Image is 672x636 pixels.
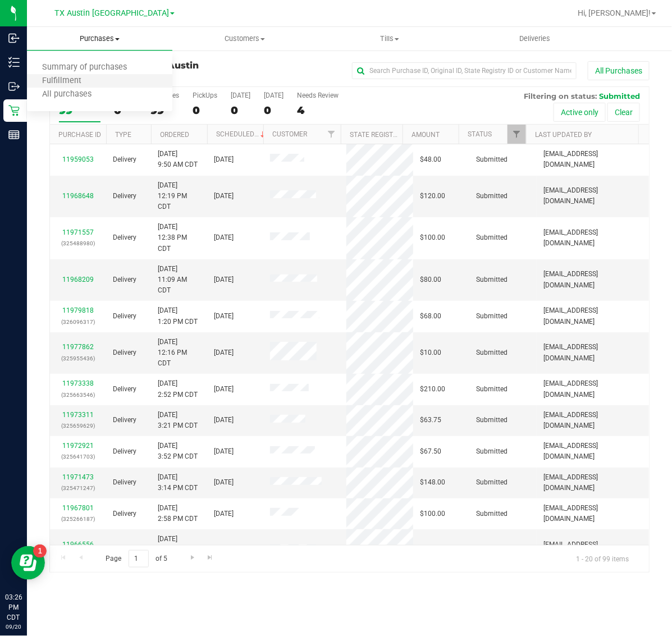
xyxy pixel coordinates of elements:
[476,154,508,165] span: Submitted
[476,191,508,202] span: Submitted
[158,264,200,296] span: [DATE] 11:09 AM CDT
[420,274,441,285] span: $80.00
[420,191,445,202] span: $120.00
[8,33,20,44] inline-svg: Inbound
[476,347,508,358] span: Submitted
[5,592,22,623] p: 03:26 PM CDT
[158,305,198,327] span: [DATE] 1:20 PM CDT
[202,550,218,565] a: Go to the last page
[33,545,47,558] iframe: Resource center unread badge
[543,472,642,493] span: [EMAIL_ADDRESS][DOMAIN_NAME]
[57,483,99,493] p: (325471247)
[554,103,606,122] button: Active only
[216,130,267,138] a: Scheduled
[158,149,198,170] span: [DATE] 9:50 AM CDT
[8,105,20,116] inline-svg: Retail
[543,410,642,431] span: [EMAIL_ADDRESS][DOMAIN_NAME]
[214,415,234,425] span: [DATE]
[62,541,94,548] a: 11966556
[476,477,508,488] span: Submitted
[193,91,217,99] div: PickUps
[476,274,508,285] span: Submitted
[57,420,99,431] p: (325659629)
[158,222,200,254] span: [DATE] 12:38 PM CDT
[113,446,136,457] span: Delivery
[113,477,136,488] span: Delivery
[193,104,217,117] div: 0
[420,154,441,165] span: $48.00
[607,103,640,122] button: Clear
[8,81,20,92] inline-svg: Outbound
[57,451,99,462] p: (325641703)
[476,311,508,322] span: Submitted
[476,509,508,519] span: Submitted
[184,550,200,565] a: Go to the next page
[62,379,94,387] a: 11973338
[158,472,198,493] span: [DATE] 3:14 PM CDT
[113,232,136,243] span: Delivery
[173,34,317,44] span: Customers
[62,276,94,283] a: 11968209
[57,238,99,249] p: (325488980)
[543,305,642,327] span: [EMAIL_ADDRESS][DOMAIN_NAME]
[543,149,642,170] span: [EMAIL_ADDRESS][DOMAIN_NAME]
[231,91,250,99] div: [DATE]
[543,503,642,524] span: [EMAIL_ADDRESS][DOMAIN_NAME]
[318,34,462,44] span: Tills
[113,191,136,202] span: Delivery
[524,91,597,100] span: Filtering on status:
[476,384,508,395] span: Submitted
[8,57,20,68] inline-svg: Inventory
[113,347,136,358] span: Delivery
[504,34,565,44] span: Deliveries
[57,353,99,364] p: (325955436)
[62,442,94,450] a: 11972921
[468,130,492,138] a: Status
[8,129,20,140] inline-svg: Reports
[420,415,441,425] span: $63.75
[214,446,234,457] span: [DATE]
[543,539,642,561] span: [EMAIL_ADDRESS][DOMAIN_NAME]
[158,337,200,369] span: [DATE] 12:16 PM CDT
[231,104,250,117] div: 0
[599,91,640,100] span: Submitted
[214,509,234,519] span: [DATE]
[158,503,198,524] span: [DATE] 2:58 PM CDT
[158,410,198,431] span: [DATE] 3:21 PM CDT
[62,192,94,200] a: 11968648
[62,411,94,419] a: 11973311
[272,130,307,138] a: Customer
[113,415,136,425] span: Delivery
[214,232,234,243] span: [DATE]
[57,390,99,400] p: (325663546)
[11,546,45,580] iframe: Resource center
[172,27,318,51] a: Customers
[543,227,642,249] span: [EMAIL_ADDRESS][DOMAIN_NAME]
[57,514,99,524] p: (325266187)
[352,62,577,79] input: Search Purchase ID, Original ID, State Registry ID or Customer Name...
[96,550,177,568] span: Page of 5
[113,154,136,165] span: Delivery
[535,131,592,139] a: Last Updated By
[27,27,172,51] a: Purchases Summary of purchases Fulfillment All purchases
[27,34,172,44] span: Purchases
[214,191,234,202] span: [DATE]
[420,509,445,519] span: $100.00
[62,228,94,236] a: 11971557
[420,384,445,395] span: $210.00
[113,311,136,322] span: Delivery
[264,104,284,117] div: 0
[58,131,101,139] a: Purchase ID
[158,378,198,400] span: [DATE] 2:52 PM CDT
[113,509,136,519] span: Delivery
[420,477,445,488] span: $148.00
[54,8,169,18] span: TX Austin [GEOGRAPHIC_DATA]
[508,125,526,144] a: Filter
[420,232,445,243] span: $100.00
[567,550,638,567] span: 1 - 20 of 99 items
[158,180,200,213] span: [DATE] 12:19 PM CDT
[5,623,22,631] p: 09/20
[115,131,131,139] a: Type
[214,311,234,322] span: [DATE]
